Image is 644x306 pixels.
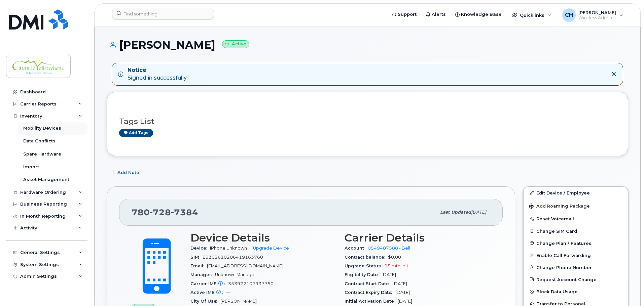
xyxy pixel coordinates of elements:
span: 15 mth left [385,263,408,268]
span: Carrier IMEI [190,281,228,286]
span: Add Note [117,169,139,176]
span: — [226,290,230,295]
button: Request Account Change [524,273,628,286]
div: Signed in successfully. [128,67,187,82]
small: Active [222,40,249,48]
span: Account [345,246,368,251]
a: Add tags [119,129,153,137]
button: Enable Call Forwarding [524,249,628,261]
span: Contract Expiry Date [345,290,395,295]
button: Change Phone Number [524,261,628,273]
span: Contract Start Date [345,281,393,286]
span: [EMAIL_ADDRESS][DOMAIN_NAME] [207,263,283,268]
strong: Notice [128,67,187,74]
button: Change Plan / Features [524,237,628,249]
span: 7384 [171,207,198,217]
span: Last updated [440,210,471,215]
span: Enable Call Forwarding [536,253,591,258]
span: 89302610206419163760 [203,255,263,260]
h3: Tags List [119,117,616,126]
span: [DATE] [393,281,407,286]
h3: Carrier Details [345,232,491,244]
span: [DATE] [471,210,486,215]
span: 780 [132,207,198,217]
span: Change Plan / Features [536,241,592,246]
span: [DATE] [398,299,412,304]
span: Eligibility Date [345,272,382,277]
span: Manager [190,272,215,277]
span: iPhone Unknown [210,246,247,251]
a: Edit Device / Employee [524,187,628,199]
button: Add Note [107,166,145,178]
span: $0.00 [388,255,401,260]
h3: Device Details [190,232,336,244]
span: Contract balance [345,255,388,260]
span: Email [190,263,207,268]
button: Add Roaming Package [524,199,628,213]
span: [DATE] [382,272,396,277]
span: Unknown Manager [215,272,256,277]
span: Initial Activation Date [345,299,398,304]
span: SIM [190,255,203,260]
span: 728 [150,207,171,217]
span: Device [190,246,210,251]
h1: [PERSON_NAME] [107,39,628,51]
a: 0549487588 - Bell [368,246,410,251]
span: City Of Use [190,299,220,304]
button: Reset Voicemail [524,213,628,225]
span: 353972107937750 [228,281,274,286]
span: [PERSON_NAME] [220,299,257,304]
span: [DATE] [395,290,410,295]
button: Block Data Usage [524,286,628,298]
button: Change SIM Card [524,225,628,237]
a: + Upgrade Device [250,246,289,251]
span: Active IMEI [190,290,226,295]
span: Add Roaming Package [529,204,590,210]
span: Upgrade Status [345,263,385,268]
